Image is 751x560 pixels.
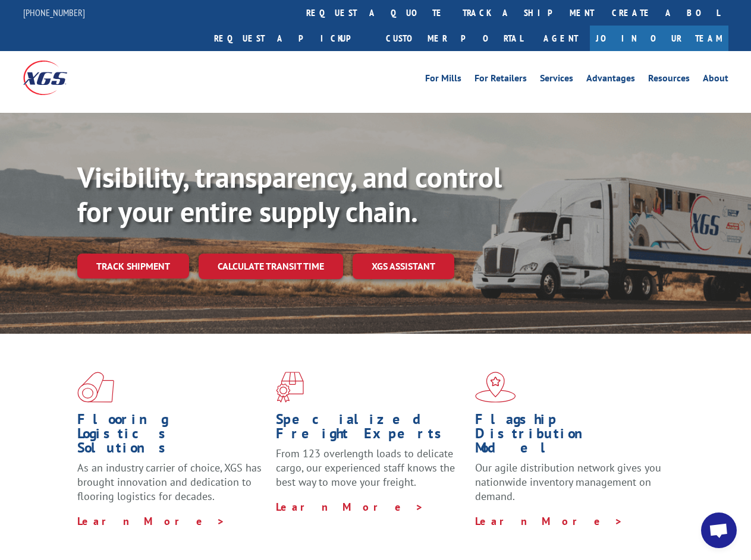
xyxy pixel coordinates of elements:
a: [PHONE_NUMBER] [23,7,85,18]
a: For Retailers [475,74,527,87]
h1: Specialized Freight Experts [276,412,466,447]
a: Open chat [701,512,737,548]
h1: Flooring Logistics Solutions [77,412,267,461]
a: XGS ASSISTANT [353,254,454,279]
b: Visibility, transparency, and control for your entire supply chain. [77,159,502,230]
span: Our agile distribution network gives you nationwide inventory management on demand. [475,461,661,503]
a: About [703,74,728,87]
a: Customer Portal [377,26,532,51]
a: Advantages [586,74,635,87]
img: xgs-icon-flagship-distribution-model-red [475,372,516,403]
h1: Flagship Distribution Model [475,412,665,461]
a: Calculate transit time [199,254,343,279]
a: Learn More > [77,514,225,528]
a: Track shipment [77,254,189,279]
p: From 123 overlength loads to delicate cargo, our experienced staff knows the best way to move you... [276,447,466,499]
a: Request a pickup [205,26,377,51]
a: Learn More > [276,500,424,514]
img: xgs-icon-total-supply-chain-intelligence-red [77,372,114,403]
a: For Mills [425,74,461,87]
a: Resources [648,74,690,87]
img: xgs-icon-focused-on-flooring-red [276,372,304,403]
a: Agent [532,26,590,51]
a: Services [540,74,573,87]
a: Learn More > [475,514,623,528]
span: As an industry carrier of choice, XGS has brought innovation and dedication to flooring logistics... [77,461,262,503]
a: Join Our Team [590,26,728,51]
